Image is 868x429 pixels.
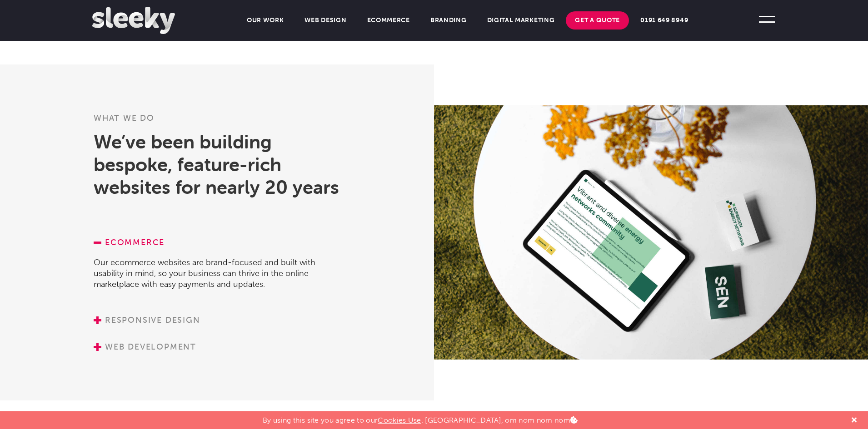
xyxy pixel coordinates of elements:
[238,11,293,30] a: Our Work
[263,411,578,424] p: By using this site you agree to our . [GEOGRAPHIC_DATA], om nom nom nom
[94,130,347,198] h2: We’ve been building bespoke, feature-rich websites for nearly 20 years
[94,315,200,325] a: Responsive Design
[631,11,697,30] a: 0191 649 8949
[378,416,421,424] a: Cookies Use
[358,11,419,30] a: Ecommerce
[295,11,356,30] a: Web Design
[421,11,476,30] a: Branding
[94,257,347,290] p: Our ecommerce websites are brand-focused and built with usability in mind, so your business can t...
[566,11,629,30] a: Get A Quote
[94,237,165,247] a: Ecommerce
[94,113,347,130] h3: What We Do
[478,11,564,30] a: Digital Marketing
[92,7,175,34] img: Sleeky Web Design Newcastle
